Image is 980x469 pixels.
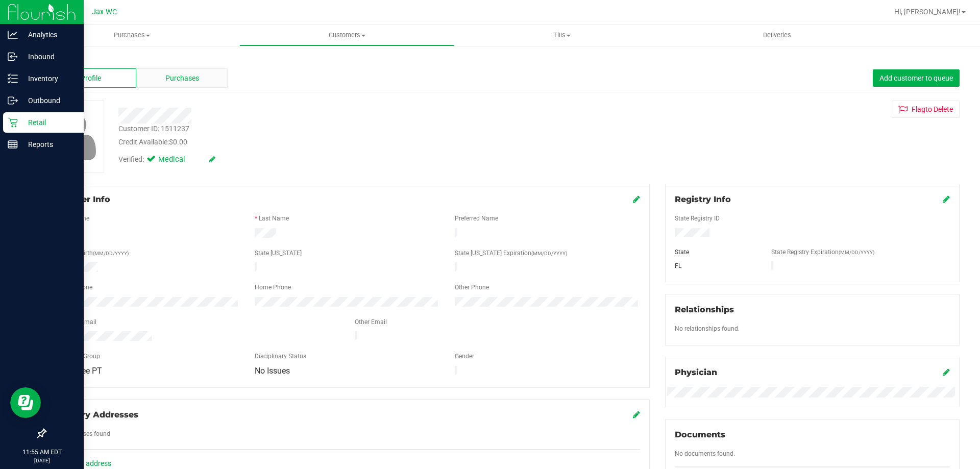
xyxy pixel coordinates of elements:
span: Hi, [PERSON_NAME]! [894,8,961,16]
span: (MM/DD/YYYY) [839,250,874,255]
span: Purchases [24,31,239,40]
label: Gender [455,352,474,361]
div: FL [667,261,764,270]
div: Customer ID: 1511237 [118,124,189,134]
a: Deliveries [670,24,885,46]
label: State Registry Expiration [771,248,874,257]
span: Registry Info [675,194,731,204]
label: Last Name [259,214,289,223]
p: Reports [18,138,79,151]
button: Flagto Delete [892,101,960,118]
label: State [US_STATE] [255,249,302,258]
p: Analytics [18,29,79,41]
a: Tills [454,24,669,46]
a: Customers [239,24,454,46]
span: Delivery Addresses [55,410,138,419]
p: Retail [18,116,79,129]
div: Credit Available: [118,137,568,147]
label: State Registry ID [675,214,720,223]
span: (MM/DD/YYYY) [531,251,567,256]
span: Documents [675,430,725,439]
label: Preferred Name [455,214,498,223]
span: Jax WC [92,8,117,16]
p: Outbound [18,94,79,107]
span: Deliveries [749,31,805,40]
div: Verified: [118,154,215,165]
span: Customers [240,31,454,40]
span: Physician [675,367,717,377]
span: Profile [81,73,101,84]
inline-svg: Outbound [8,95,18,106]
inline-svg: Retail [8,117,18,128]
span: No documents found. [675,450,735,457]
inline-svg: Inventory [8,73,18,84]
inline-svg: Analytics [8,30,18,40]
label: Other Email [355,317,387,327]
label: State [US_STATE] Expiration [455,249,567,258]
span: (MM/DD/YYYY) [93,251,129,256]
span: Add customer to queue [879,74,953,82]
p: [DATE] [5,457,79,464]
label: No relationships found. [675,324,740,333]
span: Medical [158,154,199,165]
button: Add customer to queue [873,69,960,87]
p: 11:55 AM EDT [5,448,79,457]
inline-svg: Inbound [8,52,18,62]
span: $0.00 [169,138,187,146]
label: Other Phone [455,283,489,292]
label: Date of Birth [59,249,129,258]
inline-svg: Reports [8,139,18,150]
p: Inbound [18,51,79,63]
iframe: Resource center [10,387,41,418]
div: State [667,248,764,257]
span: Tills [455,31,669,40]
span: No Issues [255,366,290,376]
a: Purchases [24,24,239,46]
label: Home Phone [255,283,291,292]
span: Purchases [165,73,199,84]
label: Disciplinary Status [255,352,306,361]
p: Inventory [18,72,79,85]
span: Relationships [675,305,734,314]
